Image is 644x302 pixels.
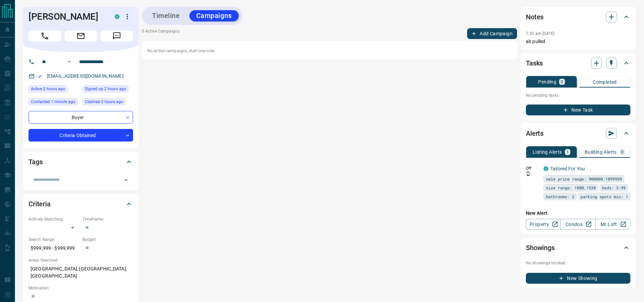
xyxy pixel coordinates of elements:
div: Tasks [526,55,630,71]
div: condos.ca [544,166,548,171]
h2: Tags [29,156,42,167]
button: Add Campaign [467,28,517,39]
a: Property [526,219,561,230]
p: Listing Alerts [533,150,562,154]
button: Open [121,175,131,185]
p: Areas Searched: [29,257,133,263]
a: Tailored For You [550,166,585,171]
h2: Criteria [29,199,51,209]
p: 0 [560,79,563,84]
div: Notes [526,9,630,25]
p: New Alert: [526,210,630,217]
p: No showings booked [526,260,630,266]
button: Open [65,58,73,66]
p: Off [526,165,539,171]
p: Timeframe: [82,216,133,222]
div: Fri Sep 12 2025 [29,98,79,108]
div: Criteria [29,196,133,212]
h2: Notes [526,12,544,22]
div: Tags [29,154,133,170]
span: Active 2 hours ago [31,86,65,92]
p: ab pulled [526,38,630,45]
span: Message [100,31,133,41]
p: Motivation: [29,285,133,291]
span: parking spots min: 1 [581,193,628,200]
p: [GEOGRAPHIC_DATA], [GEOGRAPHIC_DATA], [GEOGRAPHIC_DATA] [29,263,133,282]
span: Email [65,31,97,41]
button: New Task [526,105,630,115]
span: beds: 3-99 [602,184,626,191]
span: Signed up 2 hours ago [85,86,126,92]
p: 0 Active Campaigns [142,28,180,39]
p: Budget: [82,237,133,243]
div: Fri Sep 12 2025 [82,85,133,95]
svg: Email Verified [37,74,42,79]
p: $999,999 - $999,999 [29,243,79,254]
button: Campaigns [189,10,239,21]
div: Buyer [29,111,133,124]
span: bathrooms: 2 [546,193,574,200]
p: No pending tasks [526,90,630,100]
button: Timeline [145,10,187,21]
button: New Showing [526,273,630,284]
span: size range: 1080,1538 [546,184,596,191]
span: Call [29,31,61,41]
div: condos.ca [115,14,119,19]
p: 7:35 am [DATE] [526,31,555,36]
span: Claimed 2 hours ago [85,98,123,105]
span: sale price range: 900000,1099998 [546,175,622,182]
div: Criteria Obtained [29,129,133,141]
p: No active campaigns, start one now [147,48,512,54]
h1: [PERSON_NAME] [29,11,105,22]
p: Pending [538,79,556,84]
p: Completed [593,80,617,84]
svg: Push Notification Only [526,171,531,176]
p: 0 [621,150,624,154]
h2: Alerts [526,128,544,139]
p: Search Range: [29,237,79,243]
span: Contacted 1 minute ago [31,98,75,105]
div: Showings [526,240,630,256]
a: Mr.Loft [595,219,630,230]
p: Actively Searching: [29,216,79,222]
p: 1 [566,150,569,154]
div: Fri Sep 12 2025 [29,85,79,95]
div: Alerts [526,125,630,141]
p: Building Alerts [585,150,617,154]
div: Fri Sep 12 2025 [82,98,133,108]
h2: Showings [526,242,555,253]
h2: Tasks [526,58,543,69]
a: Condos [560,219,595,230]
a: [EMAIL_ADDRESS][DOMAIN_NAME] [47,73,124,79]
